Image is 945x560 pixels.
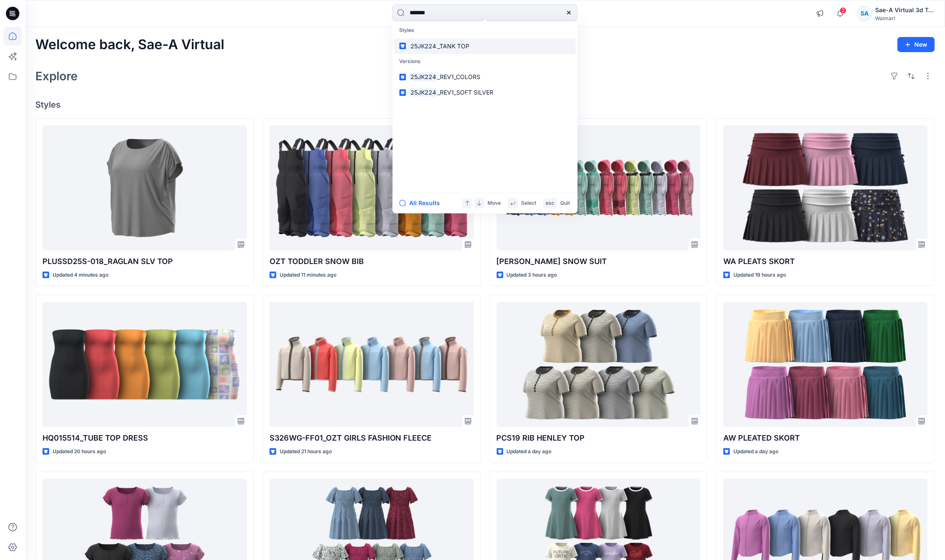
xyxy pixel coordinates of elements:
[35,100,935,110] h4: Styles
[546,199,555,208] p: esc
[876,15,934,21] div: Walmart
[561,199,570,208] p: Quit
[876,5,934,15] div: Sae-A Virtual 3d Team
[437,74,480,81] span: _REV1_COLORS
[437,89,493,96] span: _REV1_SOFT SILVER
[723,125,928,251] a: WA PLEATS SKORT
[497,125,701,251] a: OZT TODDLER SNOW SUIT
[507,271,557,280] p: Updated 3 hours ago
[394,69,576,85] a: 25JK224_REV1_COLORS
[733,447,778,456] p: Updated a day ago
[897,37,935,52] button: New
[53,447,106,456] p: Updated 20 hours ago
[42,302,247,427] a: HQ015514_TUBE TOP DRESS
[35,69,78,83] h2: Explore
[521,199,537,208] p: Select
[857,6,872,21] div: SA
[507,447,552,456] p: Updated a day ago
[270,256,474,267] p: OZT TODDLER SNOW BIB
[42,125,247,251] a: PLUSSD25S-018_RAGLAN SLV TOP
[270,302,474,427] a: S326WG-FF01_OZT GIRLS FASHION FLEECE
[394,38,576,54] a: 25JK224_TANK TOP
[270,432,474,444] p: S326WG-FF01_OZT GIRLS FASHION FLEECE
[35,37,224,53] h2: Welcome back, Sae-A Virtual
[280,447,332,456] p: Updated 21 hours ago
[410,41,438,51] mark: 25JK224
[53,271,109,280] p: Updated 4 minutes ago
[723,256,928,267] p: WA PLEATS SKORT
[497,256,701,267] p: [PERSON_NAME] SNOW SUIT
[840,7,847,14] span: 2
[410,88,438,98] mark: 25JK224
[410,72,438,82] mark: 25JK224
[42,256,247,267] p: PLUSSD25S-018_RAGLAN SLV TOP
[733,271,786,280] p: Updated 19 hours ago
[394,23,576,38] p: Styles
[270,125,474,251] a: OZT TODDLER SNOW BIB
[400,198,446,208] button: All Results
[497,432,701,444] p: PCS19 RIB HENLEY TOP
[723,432,928,444] p: AW PLEATED SKORT
[280,271,336,280] p: Updated 11 minutes ago
[394,54,576,69] p: Versions
[723,302,928,427] a: AW PLEATED SKORT
[437,42,469,50] span: _TANK TOP
[488,199,501,208] p: Move
[394,85,576,100] a: 25JK224_REV1_SOFT SILVER
[42,432,247,444] p: HQ015514_TUBE TOP DRESS
[497,302,701,427] a: PCS19 RIB HENLEY TOP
